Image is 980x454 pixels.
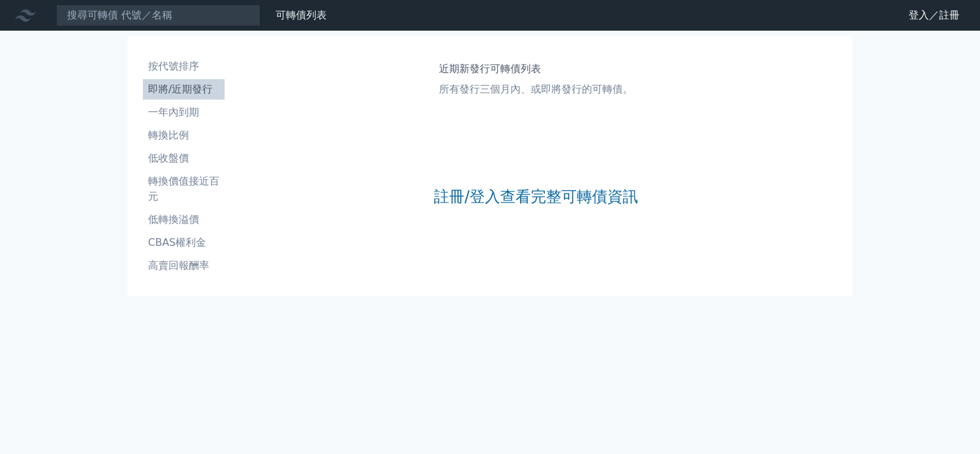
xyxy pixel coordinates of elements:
[143,128,225,143] li: 轉換比例
[143,171,225,207] a: 轉換價值接近百元
[143,174,225,204] li: 轉換價值接近百元
[439,82,633,97] p: 所有發行三個月內、或即將發行的可轉債。
[143,79,225,100] a: 即將/近期發行
[143,105,225,120] li: 一年內到期
[143,148,225,169] a: 低收盤價
[143,59,225,74] li: 按代號排序
[143,212,225,227] li: 低轉換溢價
[898,5,970,26] a: 登入／註冊
[143,82,225,97] li: 即將/近期發行
[143,255,225,276] a: 高賣回報酬率
[143,232,225,253] a: CBAS權利金
[143,151,225,166] li: 低收盤價
[143,235,225,250] li: CBAS權利金
[143,125,225,146] a: 轉換比例
[276,9,327,21] a: 可轉債列表
[143,56,225,77] a: 按代號排序
[434,186,638,207] a: 註冊/登入查看完整可轉債資訊
[56,4,260,26] input: 搜尋可轉債 代號／名稱
[439,61,633,77] h1: 近期新發行可轉債列表
[143,258,225,273] li: 高賣回報酬率
[143,209,225,230] a: 低轉換溢價
[143,102,225,123] a: 一年內到期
